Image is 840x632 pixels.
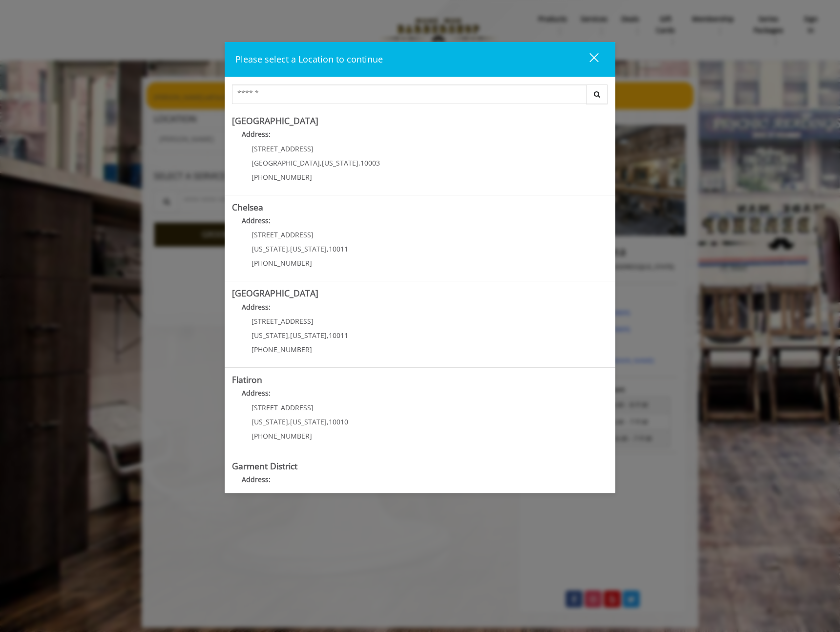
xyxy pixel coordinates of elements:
span: [US_STATE] [290,331,327,340]
span: [US_STATE] [290,417,327,426]
span: 10011 [329,244,348,253]
b: Address: [242,388,271,398]
span: , [327,417,329,426]
span: [GEOGRAPHIC_DATA] [252,158,320,168]
span: 10011 [329,331,348,340]
input: Search Center [232,84,587,104]
span: [US_STATE] [252,417,288,426]
div: Center Select [232,84,608,109]
span: [US_STATE] [252,331,288,340]
span: , [288,417,290,426]
span: [STREET_ADDRESS] [252,403,314,412]
b: Address: [242,216,271,225]
span: , [288,331,290,340]
b: [GEOGRAPHIC_DATA] [232,287,318,299]
span: [PHONE_NUMBER] [252,345,312,354]
span: [US_STATE] [290,244,327,253]
span: [PHONE_NUMBER] [252,258,312,268]
span: [STREET_ADDRESS] [252,316,314,326]
span: 10003 [360,158,380,168]
span: , [358,158,360,168]
div: close dialog [578,52,598,67]
span: [PHONE_NUMBER] [252,172,312,182]
button: close dialog [571,49,605,69]
b: Flatiron [232,374,262,385]
b: Address: [242,302,271,312]
i: Search button [591,91,603,98]
span: 10010 [329,417,348,426]
b: Garment District [232,460,297,472]
span: [STREET_ADDRESS] [252,144,314,153]
span: , [320,158,322,168]
span: [STREET_ADDRESS] [252,230,314,239]
b: Address: [242,129,271,139]
span: , [288,244,290,253]
span: , [327,331,329,340]
span: [PHONE_NUMBER] [252,431,312,441]
b: Address: [242,475,271,484]
span: [US_STATE] [322,158,358,168]
b: [GEOGRAPHIC_DATA] [232,115,318,126]
span: , [327,244,329,253]
span: Please select a Location to continue [235,53,383,65]
span: [US_STATE] [252,244,288,253]
b: Chelsea [232,201,263,213]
